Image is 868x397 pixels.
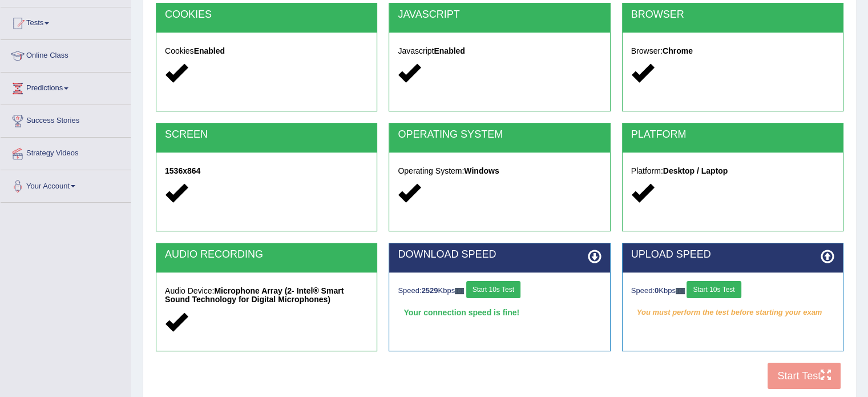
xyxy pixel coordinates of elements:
[165,287,368,304] h5: Audio Device:
[165,286,344,304] strong: Microphone Array (2- Intel® Smart Sound Technology for Digital Microphones)
[631,47,834,55] h5: Browser:
[466,281,520,298] button: Start 10s Test
[1,138,131,166] a: Strategy Videos
[165,129,368,141] h2: SCREEN
[398,167,601,175] h5: Operating System:
[434,46,465,55] strong: Enabled
[1,40,131,69] a: Online Class
[398,249,601,260] h2: DOWNLOAD SPEED
[1,73,131,101] a: Predictions
[1,105,131,134] a: Success Stories
[687,281,741,298] button: Start 10s Test
[165,166,200,175] strong: 1536x864
[165,47,368,55] h5: Cookies
[676,288,685,294] img: ajax-loader-fb-connection.gif
[1,7,131,36] a: Tests
[398,9,601,21] h2: JAVASCRIPT
[631,129,834,141] h2: PLATFORM
[165,9,368,21] h2: COOKIES
[398,47,601,55] h5: Javascript
[422,286,438,295] strong: 2529
[1,170,131,199] a: Your Account
[398,129,601,141] h2: OPERATING SYSTEM
[663,46,693,55] strong: Chrome
[631,249,834,260] h2: UPLOAD SPEED
[455,288,464,294] img: ajax-loader-fb-connection.gif
[663,166,728,175] strong: Desktop / Laptop
[194,46,225,55] strong: Enabled
[398,281,601,301] div: Speed: Kbps
[631,281,834,301] div: Speed: Kbps
[631,9,834,21] h2: BROWSER
[398,304,601,321] div: Your connection speed is fine!
[631,167,834,175] h5: Platform:
[165,249,368,260] h2: AUDIO RECORDING
[655,286,659,295] strong: 0
[464,166,499,175] strong: Windows
[631,304,834,321] em: You must perform the test before starting your exam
